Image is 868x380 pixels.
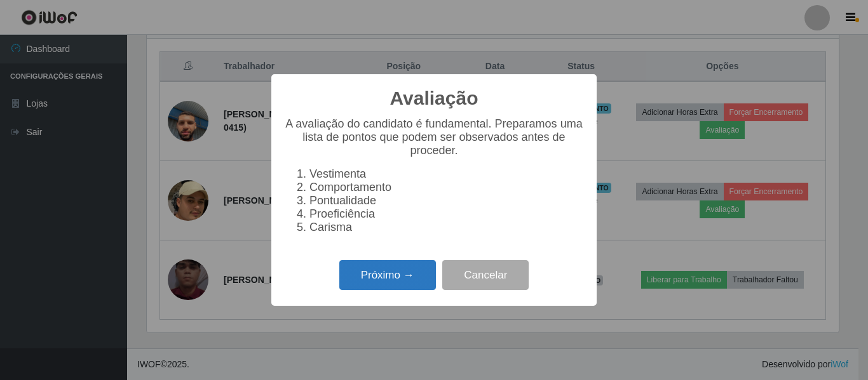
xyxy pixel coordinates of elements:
li: Vestimenta [309,167,584,181]
h2: Avaliação [390,87,478,110]
button: Próximo → [339,260,436,290]
li: Carisma [309,221,584,234]
p: A avaliação do candidato é fundamental. Preparamos uma lista de pontos que podem ser observados a... [284,117,584,157]
li: Comportamento [309,181,584,194]
li: Pontualidade [309,194,584,207]
button: Cancelar [442,260,529,290]
li: Proeficiência [309,207,584,221]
